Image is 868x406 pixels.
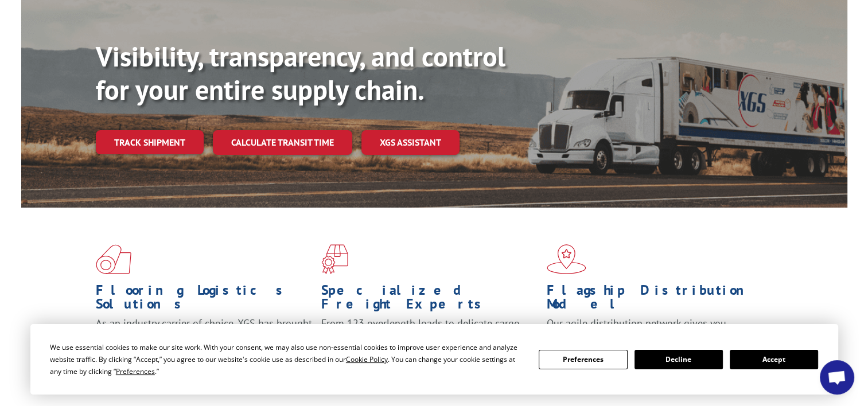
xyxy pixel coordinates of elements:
[539,350,627,369] button: Preferences
[213,130,352,155] a: Calculate transit time
[547,244,586,274] img: xgs-icon-flagship-distribution-model-red
[96,283,313,317] h1: Flooring Logistics Solutions
[547,317,758,343] span: Our agile distribution network gives you nationwide inventory management on demand.
[30,324,838,395] div: Cookie Consent Prompt
[820,360,854,395] a: Open chat
[321,283,538,317] h1: Specialized Freight Experts
[96,317,312,357] span: As an industry carrier of choice, XGS has brought innovation and dedication to flooring logistics...
[96,130,204,154] a: Track shipment
[116,366,155,376] span: Preferences
[321,244,348,274] img: xgs-icon-focused-on-flooring-red
[635,350,723,369] button: Decline
[730,350,818,369] button: Accept
[346,354,388,364] span: Cookie Policy
[96,38,505,107] b: Visibility, transparency, and control for your entire supply chain.
[50,341,525,377] div: We use essential cookies to make our site work. With your consent, we may also use non-essential ...
[361,130,460,155] a: XGS ASSISTANT
[96,244,131,274] img: xgs-icon-total-supply-chain-intelligence-red
[547,283,764,317] h1: Flagship Distribution Model
[321,317,538,368] p: From 123 overlength loads to delicate cargo, our experienced staff knows the best way to move you...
